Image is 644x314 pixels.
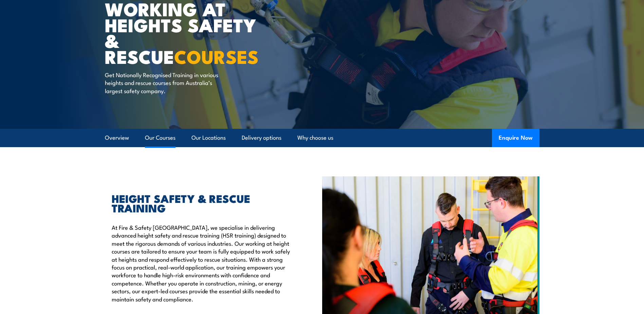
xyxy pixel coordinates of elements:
[191,129,226,147] a: Our Locations
[297,129,333,147] a: Why choose us
[112,193,291,212] h2: HEIGHT SAFETY & RESCUE TRAINING
[105,1,273,64] h1: WORKING AT HEIGHTS SAFETY & RESCUE
[145,129,176,147] a: Our Courses
[112,223,291,303] p: At Fire & Safety [GEOGRAPHIC_DATA], we specialise in delivering advanced height safety and rescue...
[174,42,259,70] strong: COURSES
[492,129,539,147] button: Enquire Now
[242,129,281,147] a: Delivery options
[105,71,229,94] p: Get Nationally Recognised Training in various heights and rescue courses from Australia’s largest...
[105,129,129,147] a: Overview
